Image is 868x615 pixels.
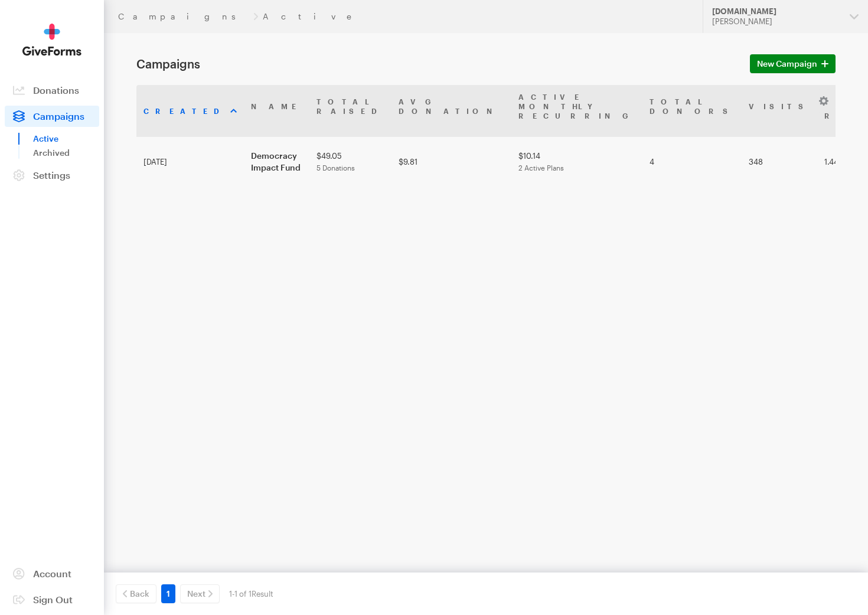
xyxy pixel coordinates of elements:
[5,80,99,101] a: Donations
[33,84,79,96] span: Donations
[33,110,84,122] span: Campaigns
[118,12,249,21] a: Campaigns
[33,146,99,160] a: Archived
[244,137,309,187] td: Democracy Impact Fund
[712,17,840,27] div: [PERSON_NAME]
[33,169,70,181] span: Settings
[5,165,99,186] a: Settings
[309,137,391,187] td: $49.05
[136,57,736,71] h1: Campaigns
[33,132,99,146] a: Active
[22,24,81,56] img: GiveForms
[511,137,642,187] td: $10.14
[511,85,642,137] th: Active MonthlyRecurring: activate to sort column ascending
[712,6,840,17] div: [DOMAIN_NAME]
[5,106,99,127] a: Campaigns
[518,163,564,172] span: 2 Active Plans
[136,137,244,187] td: [DATE]
[309,85,391,137] th: TotalRaised: activate to sort column ascending
[750,54,836,73] a: New Campaign
[642,85,742,137] th: TotalDonors: activate to sort column ascending
[742,137,817,187] td: 348
[742,85,817,137] th: Visits: activate to sort column ascending
[642,137,742,187] td: 4
[136,85,244,137] th: Created: activate to sort column ascending
[757,57,817,71] span: New Campaign
[316,163,355,172] span: 5 Donations
[244,85,309,137] th: Name: activate to sort column ascending
[391,85,511,137] th: AvgDonation: activate to sort column ascending
[391,137,511,187] td: $9.81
